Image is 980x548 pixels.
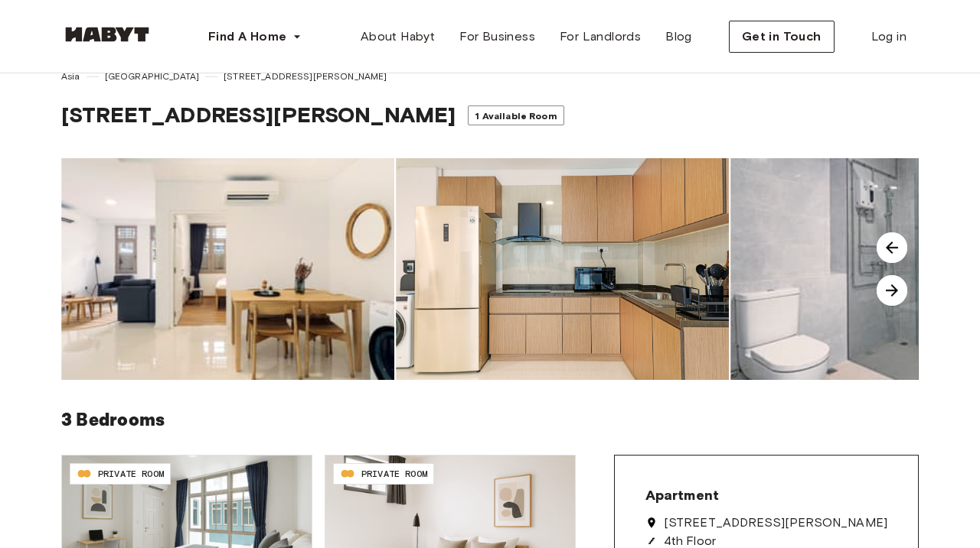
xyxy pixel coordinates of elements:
[664,535,716,547] span: 4th Floor
[665,28,692,46] span: Blog
[645,486,719,504] span: Apartment
[871,28,906,46] span: Log in
[729,21,835,53] button: Get in Touch
[653,21,704,52] a: Blog
[348,21,447,52] a: About Habyt
[208,28,286,46] span: Find A Home
[98,467,164,481] span: PRIVATE ROOM
[859,21,919,52] a: Log in
[361,467,427,481] span: PRIVATE ROOM
[361,28,435,46] span: About Habyt
[396,158,729,380] img: image
[877,232,907,263] img: image-carousel-arrow
[224,70,387,83] span: [STREET_ADDRESS][PERSON_NAME]
[877,275,907,306] img: image-carousel-arrow
[196,21,314,52] button: Find A Home
[475,110,557,122] span: 1 Available Room
[61,404,919,436] h6: 3 Bedrooms
[61,27,153,42] img: Habyt
[560,28,641,46] span: For Landlords
[547,21,653,52] a: For Landlords
[61,70,80,83] span: Asia
[61,158,394,380] img: image
[61,102,456,128] span: [STREET_ADDRESS][PERSON_NAME]
[447,21,547,52] a: For Business
[742,28,822,46] span: Get in Touch
[105,70,200,83] span: [GEOGRAPHIC_DATA]
[459,28,535,46] span: For Business
[664,517,887,529] span: [STREET_ADDRESS][PERSON_NAME]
